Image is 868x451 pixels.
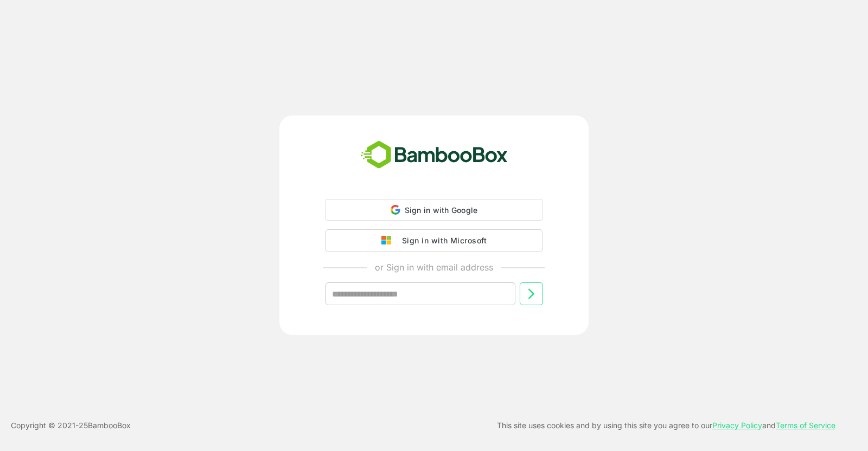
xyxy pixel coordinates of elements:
[497,419,835,432] p: This site uses cookies and by using this site you agree to our and
[397,234,487,248] div: Sign in with Microsoft
[375,261,493,274] p: or Sign in with email address
[776,421,835,430] a: Terms of Service
[712,421,762,430] a: Privacy Policy
[325,229,542,252] button: Sign in with Microsoft
[405,205,478,215] span: Sign in with Google
[11,419,131,432] p: Copyright © 2021- 25 BambooBox
[325,199,542,221] div: Sign in with Google
[355,137,514,173] img: bamboobox
[381,236,397,246] img: google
